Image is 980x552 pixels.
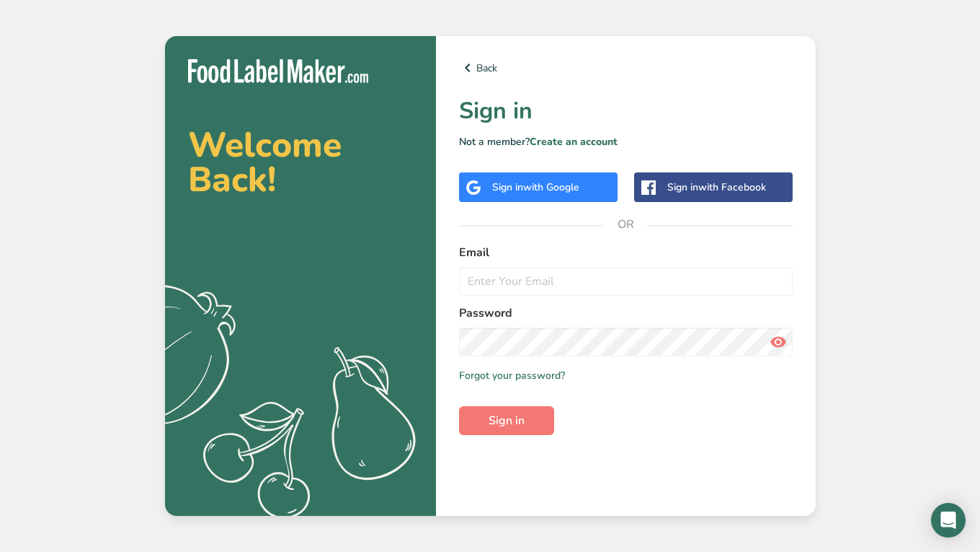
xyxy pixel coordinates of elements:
span: with Facebook [698,180,766,194]
div: Sign in [492,180,579,195]
a: Create an account [530,135,618,149]
span: OR [604,203,647,246]
label: Password [459,305,793,322]
button: Sign in [459,406,554,435]
label: Email [459,244,793,261]
input: Enter Your Email [459,267,793,296]
a: Back [459,59,793,76]
h2: Welcome Back! [188,128,413,197]
h1: Sign in [459,94,793,128]
div: Open Intercom Messenger [931,503,966,538]
div: Sign in [667,180,766,195]
a: Forgot your password? [459,368,565,383]
span: Sign in [489,412,525,429]
p: Not a member? [459,134,793,149]
img: Food Label Maker [188,59,368,83]
span: with Google [523,180,579,194]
